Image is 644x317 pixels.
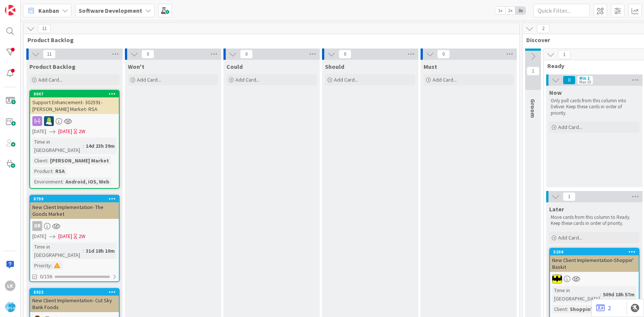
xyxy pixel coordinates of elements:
[29,90,120,189] a: 9047Support Enhancement- 302591- [PERSON_NAME] Market- RSARD[DATE][DATE]2WTime in [GEOGRAPHIC_DAT...
[30,289,119,312] div: 8923New Client Implementation- Cut Sky Bank Foods
[334,76,358,83] span: Add Card...
[30,289,119,296] div: 8923
[32,138,83,154] div: Time in [GEOGRAPHIC_DATA]
[549,89,562,96] span: Now
[552,286,600,303] div: Time in [GEOGRAPHIC_DATA]
[568,305,611,313] div: Shoppin' Baskit
[339,50,351,59] span: 0
[33,290,119,295] div: 8923
[30,196,119,202] div: 8799
[563,76,576,85] span: 0
[84,142,117,150] div: 14d 23h 39m
[33,196,119,202] div: 8799
[551,214,638,227] p: Move cards from this column to Ready. Keep these cards in order of priority.
[552,305,567,313] div: Client
[235,76,260,83] span: Add Card...
[30,221,119,231] div: DR
[79,232,85,240] div: 2W
[32,156,47,165] div: Client
[38,76,62,83] span: Add Card...
[128,63,144,70] span: Won't
[30,196,119,219] div: 8799New Client Implementation- The Goods Market
[240,50,253,59] span: 0
[505,7,515,14] span: 2x
[550,255,639,272] div: New Client Implementation-Shoppin' Baskit
[550,249,639,255] div: 5204
[33,91,119,97] div: 9047
[527,67,539,76] span: 1
[48,156,111,165] div: [PERSON_NAME] Market
[596,303,611,312] a: 2
[30,97,119,114] div: Support Enhancement- 302591- [PERSON_NAME] Market- RSA
[30,91,119,97] div: 9047
[579,80,591,84] div: Max 10
[495,7,505,14] span: 1x
[32,232,46,240] span: [DATE]
[79,7,142,14] b: Software Development
[32,167,52,175] div: Product
[550,249,639,272] div: 5204New Client Implementation-Shoppin' Baskit
[29,195,120,282] a: 8799New Client Implementation- The Goods MarketDR[DATE][DATE]2WTime in [GEOGRAPHIC_DATA]:31d 18h ...
[437,50,450,59] span: 0
[29,63,76,70] span: Product Backlog
[424,63,437,70] span: Must
[83,247,84,255] span: :
[32,261,51,270] div: Priority
[226,63,243,70] span: Could
[58,232,72,240] span: [DATE]
[53,167,67,175] div: RSA
[558,234,582,241] span: Add Card...
[563,192,576,201] span: 1
[5,281,15,291] div: Lk
[141,50,154,59] span: 0
[32,127,46,135] span: [DATE]
[44,116,54,126] img: RD
[30,91,119,114] div: 9047Support Enhancement- 302591- [PERSON_NAME] Market- RSA
[549,205,564,213] span: Later
[537,24,550,33] span: 2
[5,5,15,15] img: Visit kanbanzone.com
[5,302,15,312] img: avatar
[553,249,639,255] div: 5204
[32,243,83,259] div: Time in [GEOGRAPHIC_DATA]
[43,50,56,59] span: 11
[40,273,52,281] span: 0/156
[533,4,590,17] input: Quick Filter...
[32,177,62,186] div: Environment
[600,290,601,299] span: :
[30,202,119,219] div: New Client Implementation- The Goods Market
[84,247,117,255] div: 31d 18h 10m
[38,24,51,33] span: 11
[83,142,84,150] span: :
[38,6,59,15] span: Kanban
[601,290,636,299] div: 509d 18h 57m
[51,261,52,270] span: :
[551,98,638,116] p: Only pull cards from this column into Deliver. Keep these cards in order of priority.
[62,177,64,186] span: :
[567,305,568,313] span: :
[558,124,582,130] span: Add Card...
[79,127,85,135] div: 2W
[27,36,510,44] span: Product Backlog
[58,127,72,135] span: [DATE]
[52,167,53,175] span: :
[550,274,639,284] div: AC
[30,296,119,312] div: New Client Implementation- Cut Sky Bank Foods
[515,7,526,14] span: 3x
[47,156,48,165] span: :
[32,221,42,231] div: DR
[137,76,161,83] span: Add Card...
[529,99,537,118] span: Groom
[325,63,344,70] span: Should
[579,76,589,80] div: Min 2
[526,36,639,44] span: Discover
[64,177,111,186] div: Android, iOS, Web
[547,62,636,70] span: Ready
[552,274,562,284] img: AC
[30,116,119,126] div: RD
[433,76,457,83] span: Add Card...
[558,50,571,59] span: 1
